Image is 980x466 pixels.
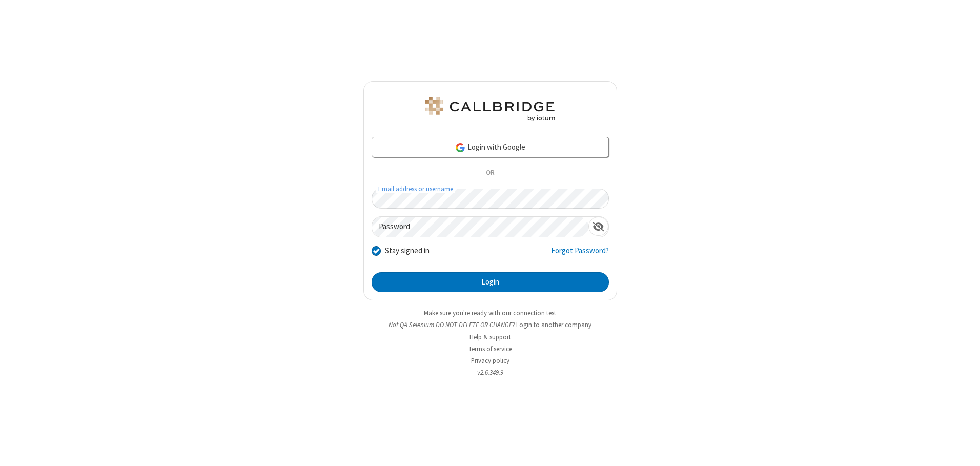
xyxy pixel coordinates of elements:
div: Show password [588,217,608,236]
a: Help & support [469,333,511,341]
li: Not QA Selenium DO NOT DELETE OR CHANGE? [363,320,617,330]
img: QA Selenium DO NOT DELETE OR CHANGE [423,97,557,121]
a: Login with Google [372,137,609,157]
label: Stay signed in [385,245,430,257]
span: OR [482,166,498,180]
button: Login to another company [516,320,591,330]
button: Login [372,272,609,293]
a: Make sure you're ready with our connection test [424,309,556,317]
input: Email address or username [372,189,609,209]
a: Privacy policy [471,356,509,365]
a: Terms of service [468,345,512,353]
input: Password [372,217,588,237]
a: Forgot Password? [551,245,609,265]
img: google-icon.png [455,142,466,153]
li: v2.6.349.9 [363,368,617,377]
